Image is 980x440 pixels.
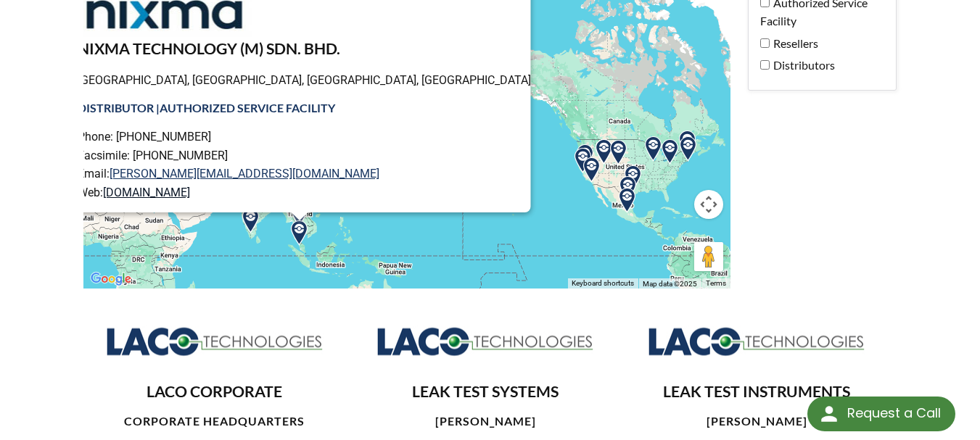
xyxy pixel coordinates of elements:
[103,186,190,199] a: [DOMAIN_NAME]
[643,280,697,288] span: Map data ©2025
[160,101,335,115] strong: AUTHORIZED SERVICE FACILITY
[760,38,770,48] input: Resellers
[78,71,531,90] p: [GEOGRAPHIC_DATA], [GEOGRAPHIC_DATA], [GEOGRAPHIC_DATA], [GEOGRAPHIC_DATA]
[87,270,135,289] a: Open this area in Google Maps (opens a new window)
[78,39,531,59] h3: NIXMA TECHNOLOGY (M) SDN. BHD.
[847,397,941,430] div: Request a Call
[706,279,726,287] a: Terms (opens in new tab)
[376,326,594,357] img: Logo_LACO-TECH_hi-res.jpg
[106,326,324,357] img: Logo_LACO-TECH_hi-res.jpg
[694,190,723,219] button: Map camera controls
[78,101,335,115] strong: DISTRIBUTOR |
[110,167,379,180] a: [PERSON_NAME][EMAIL_ADDRESS][DOMAIN_NAME]
[648,326,865,357] img: Logo_LACO-TECH_hi-res.jpg
[760,34,877,53] label: Resellers
[807,397,955,431] div: Request a Call
[694,242,723,271] button: Drag Pegman onto the map to open Street View
[95,382,334,402] h3: LACO CORPORATE
[366,382,606,402] h3: LEAK TEST SYSTEMS
[760,60,770,70] input: Distributors
[707,414,807,428] strong: [PERSON_NAME]
[572,278,634,289] button: Keyboard shortcuts
[87,270,135,289] img: Google
[78,128,531,202] p: Phone: [PHONE_NUMBER] Facsimile: [PHONE_NUMBER] Email: Web:
[435,414,536,428] strong: [PERSON_NAME]
[760,56,877,75] label: Distributors
[818,402,841,426] img: round button
[124,414,305,428] strong: CORPORATE HEADQUARTERS
[637,382,876,402] h3: LEAK TEST INSTRUMENTS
